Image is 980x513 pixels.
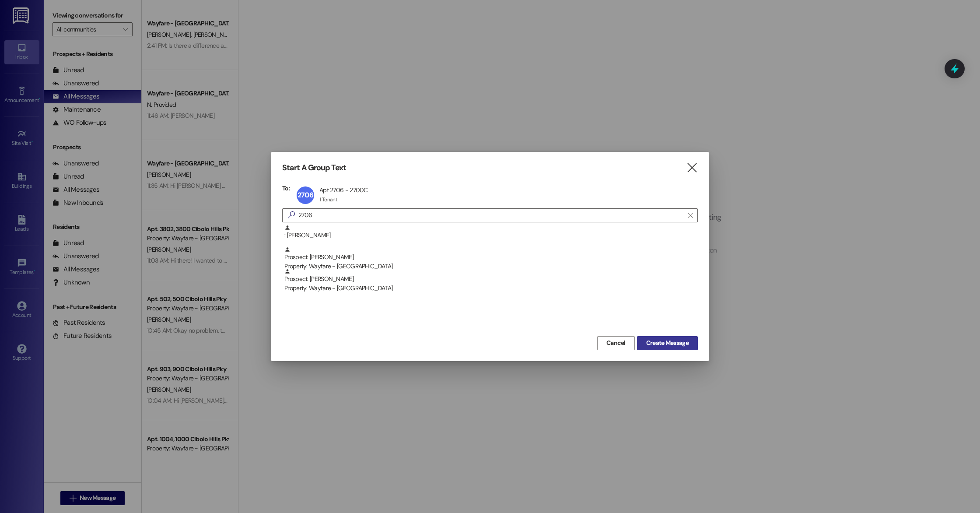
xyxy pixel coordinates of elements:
span: Create Message [646,338,689,348]
div: Property: Wayfare - [GEOGRAPHIC_DATA] [284,284,698,293]
input: Search for any contact or apartment [298,209,683,221]
span: Cancel [606,338,626,348]
span: 2706 [297,190,313,200]
div: Prospect: [PERSON_NAME] [284,246,698,271]
button: Clear text [683,209,697,222]
div: Prospect: [PERSON_NAME]Property: Wayfare - [GEOGRAPHIC_DATA] [282,268,698,290]
div: Prospect: [PERSON_NAME] [284,268,698,293]
div: Property: Wayfare - [GEOGRAPHIC_DATA] [284,262,698,271]
div: Prospect: [PERSON_NAME]Property: Wayfare - [GEOGRAPHIC_DATA] [282,246,698,268]
h3: Start A Group Text [282,163,346,173]
i:  [686,163,698,172]
div: : [PERSON_NAME] [284,225,698,240]
div: Apt 2706 - 2700C [319,186,368,194]
button: Create Message [637,336,698,350]
i:  [284,211,298,220]
i:  [688,212,693,219]
button: Cancel [597,336,635,350]
div: : [PERSON_NAME] [282,225,698,246]
h3: To: [282,184,290,192]
div: 1 Tenant [319,196,337,203]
